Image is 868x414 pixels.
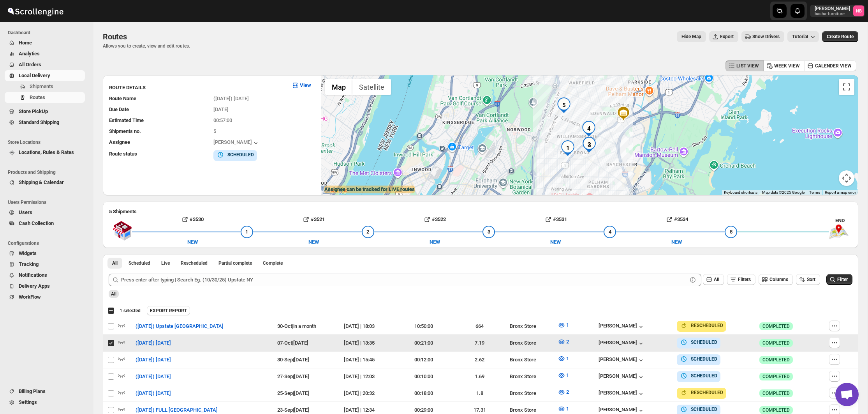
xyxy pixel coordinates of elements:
[150,308,187,314] span: EXPORT REPORT
[691,323,723,328] b: RESCHEDULED
[398,373,449,380] div: 00:10:00
[5,248,85,259] button: Widgets
[121,274,687,286] input: Press enter after typing | Search Eg. (10/30/25) Upstate NY
[213,117,232,123] span: 00:57:00
[829,225,849,239] img: trip_end.png
[8,169,88,175] span: Products and Shipping
[856,9,862,14] text: NB
[131,370,176,383] button: ([DATE]) [DATE]
[109,96,136,101] span: Route Name
[109,139,130,145] span: Assignee
[454,339,505,347] div: 7.19
[566,356,569,361] span: 1
[190,216,204,222] b: #3530
[807,277,815,282] span: Sort
[5,59,85,70] button: All Orders
[839,79,854,95] button: Toggle fullscreen view
[599,340,645,347] div: [PERSON_NAME]
[398,356,449,364] div: 00:12:00
[136,339,171,347] span: ([DATE]) [DATE]
[131,337,176,349] button: ([DATE]) [DATE]
[599,323,645,331] button: [PERSON_NAME]
[103,43,190,49] p: Allows you to create, view and edit routes.
[253,213,374,226] button: #3521
[599,356,645,364] button: [PERSON_NAME]
[815,12,850,16] p: basha-furniture
[8,30,88,36] span: Dashboard
[495,213,616,226] button: #3531
[809,190,820,195] a: Terms (opens in new tab)
[5,292,85,303] button: WorkFlow
[5,147,85,158] button: Locations, Rules & Rates
[853,5,864,16] span: Nael Basha
[217,151,254,159] button: SCHEDULED
[581,137,597,152] div: 3
[109,208,852,216] h2: 5 Shipments
[691,356,717,362] b: SCHEDULED
[741,31,784,42] button: Show Drivers
[366,229,369,235] span: 2
[131,354,176,366] button: ([DATE]) [DATE]
[19,261,39,267] span: Tracking
[822,31,858,42] button: Create Route
[213,106,229,112] span: [DATE]
[19,73,50,78] span: Local Delivery
[213,96,249,101] span: ([DATE]) [DATE]
[19,209,32,215] span: Users
[6,1,65,21] img: ScrollEngine
[769,277,788,282] span: Columns
[277,407,309,413] span: 23-Sep | [DATE]
[344,356,393,364] div: [DATE] | 15:45
[839,170,854,186] button: Map camera controls
[553,386,574,398] button: 2
[609,229,611,235] span: 4
[30,94,45,100] span: Routes
[703,274,724,285] button: All
[691,390,723,395] b: RESCHEDULED
[5,218,85,229] button: Cash Collection
[725,60,764,71] button: LIST VIEW
[553,352,574,365] button: 1
[826,274,852,285] button: Filter
[136,356,171,364] span: ([DATE]) [DATE]
[277,323,316,329] span: 30-Oct | in a month
[19,51,40,57] span: Analytics
[727,274,755,285] button: Filters
[510,322,553,330] div: Bronx Store
[19,399,37,405] span: Settings
[344,339,393,347] div: [DATE] | 13:35
[8,199,88,205] span: Users Permissions
[263,260,283,266] span: Complete
[5,386,85,397] button: Billing Plans
[691,373,717,379] b: SCHEDULED
[109,117,144,123] span: Estimated Time
[136,373,171,380] span: ([DATE]) [DATE]
[566,372,569,378] span: 1
[109,128,141,134] span: Shipments no.
[510,356,553,364] div: Bronx Store
[136,322,224,330] span: ([DATE]) Upstate [GEOGRAPHIC_DATA]
[762,407,790,413] span: COMPLETED
[374,213,495,226] button: #3522
[245,229,248,235] span: 1
[187,238,198,246] div: NEW
[5,48,85,59] button: Analytics
[344,406,393,414] div: [DATE] | 12:34
[550,238,561,246] div: NEW
[5,177,85,188] button: Shipping & Calendar
[599,373,645,381] button: [PERSON_NAME]
[827,34,854,40] span: Create Route
[120,308,141,314] span: 1 selected
[352,79,391,95] button: Show satellite imagery
[709,31,738,42] button: Export
[454,356,505,364] div: 2.62
[680,405,717,413] button: SCHEDULED
[131,320,228,333] button: ([DATE]) Upstate [GEOGRAPHIC_DATA]
[510,406,553,414] div: Bronx Store
[566,389,569,395] span: 2
[825,190,856,195] a: Report a map error
[787,31,819,42] button: Tutorial
[553,336,574,348] button: 2
[736,63,759,69] span: LIST VIEW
